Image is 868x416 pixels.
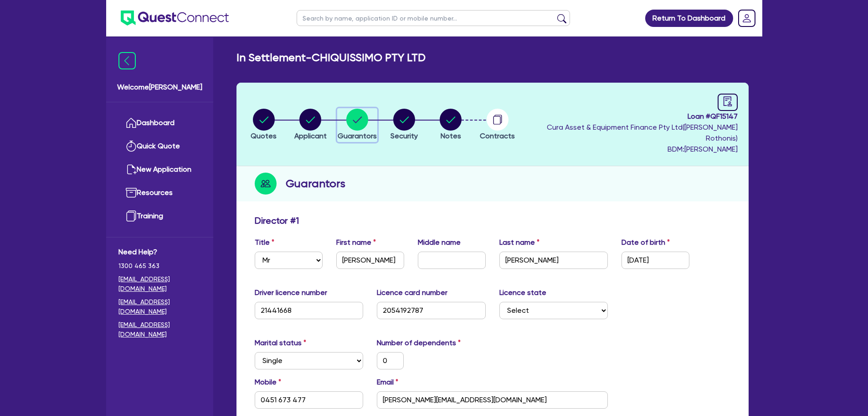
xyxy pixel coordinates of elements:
button: Contracts [479,108,515,142]
button: Guarantors [337,108,377,142]
span: audit [723,96,733,106]
img: quick-quote [126,141,137,152]
span: Quotes [251,132,277,140]
a: Dashboard [118,111,201,135]
span: Cura Asset & Equipment Finance Pty Ltd ( [PERSON_NAME] Rothonis ) [547,123,738,142]
img: training [126,211,137,221]
label: Email [377,377,398,388]
h2: In Settlement - CHIQUISSIMO PTY LTD [236,51,426,64]
img: resources [126,187,137,198]
a: [EMAIL_ADDRESS][DOMAIN_NAME] [118,297,201,316]
img: quest-connect-logo-blue [121,11,229,26]
label: Middle name [418,237,461,248]
span: BDM: [PERSON_NAME] [523,144,737,155]
img: icon-menu-close [118,52,136,69]
span: 1300 465 363 [118,261,201,271]
a: audit [718,94,738,111]
button: Notes [439,108,462,142]
label: Number of dependents [377,337,461,348]
h3: Director # 1 [255,215,299,226]
button: Applicant [294,108,327,142]
span: Notes [441,132,461,140]
a: [EMAIL_ADDRESS][DOMAIN_NAME] [118,320,201,339]
span: Security [390,132,418,140]
span: Need Help? [118,247,201,258]
label: Licence state [499,287,546,298]
label: Last name [499,237,539,248]
input: Search by name, application ID or mobile number... [297,10,570,26]
label: Mobile [255,377,281,388]
h2: Guarantors [286,175,345,192]
a: Quick Quote [118,135,201,158]
span: Contracts [480,132,515,140]
a: Resources [118,181,201,205]
img: new-application [126,164,137,175]
label: Licence card number [377,287,447,298]
label: Title [255,237,274,248]
a: Dropdown toggle [735,6,759,30]
label: First name [336,237,376,248]
a: Training [118,205,201,228]
button: Quotes [250,108,277,142]
img: step-icon [255,173,277,195]
span: Applicant [294,132,327,140]
label: Date of birth [621,237,670,248]
span: Loan # QF15147 [523,111,737,122]
a: [EMAIL_ADDRESS][DOMAIN_NAME] [118,274,201,294]
input: DD / MM / YYYY [621,252,689,269]
button: Security [390,108,418,142]
a: New Application [118,158,201,181]
label: Marital status [255,337,306,348]
a: Return To Dashboard [645,10,733,27]
label: Driver licence number [255,287,327,298]
span: Guarantors [338,132,377,140]
span: Welcome [PERSON_NAME] [117,82,202,93]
